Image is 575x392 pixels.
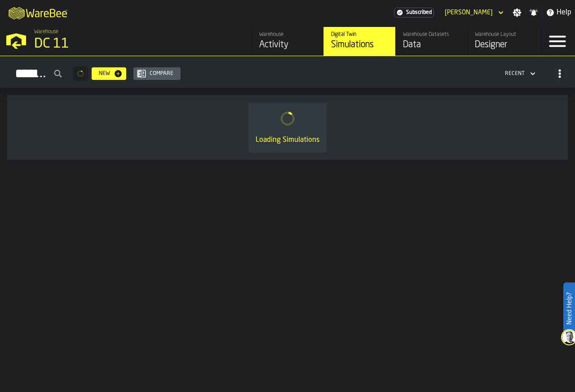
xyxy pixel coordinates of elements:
[69,66,92,81] div: ButtonLoadMore-Loading...-Prev-First-Last
[501,68,537,79] div: DropdownMenuValue-4
[467,27,539,56] a: link-to-/wh/i/2e91095d-d0fa-471d-87cf-b9f7f81665fc/designer
[564,283,574,334] label: Need Help?
[441,7,505,18] div: DropdownMenuValue-Kim Jonsson
[403,39,460,51] div: Data
[475,31,532,38] div: Warehouse Layout
[557,7,571,18] span: Help
[394,8,434,18] a: link-to-/wh/i/2e91095d-d0fa-471d-87cf-b9f7f81665fc/settings/billing
[394,8,434,18] div: Menu Subscription
[34,36,244,52] div: DC 11
[526,8,542,17] label: button-toggle-Notifications
[95,70,114,77] div: New
[7,95,568,160] div: ItemListCard-
[259,39,316,51] div: Activity
[331,39,388,51] div: Simulations
[92,67,126,80] button: button-New
[146,70,177,77] div: Compare
[403,31,460,38] div: Warehouse Datasets
[252,27,323,56] a: link-to-/wh/i/2e91095d-d0fa-471d-87cf-b9f7f81665fc/feed/
[133,67,181,80] button: button-Compare
[323,27,395,56] a: link-to-/wh/i/2e91095d-d0fa-471d-87cf-b9f7f81665fc/simulations
[475,39,532,51] div: Designer
[445,9,493,16] div: DropdownMenuValue-Kim Jonsson
[406,9,432,16] span: Subscribed
[540,27,575,56] label: button-toggle-Menu
[331,31,388,38] div: Digital Twin
[259,31,316,38] div: Warehouse
[395,27,467,56] a: link-to-/wh/i/2e91095d-d0fa-471d-87cf-b9f7f81665fc/data
[542,7,575,18] label: button-toggle-Help
[256,135,319,145] div: Loading Simulations
[509,8,525,17] label: button-toggle-Settings
[505,70,525,77] div: DropdownMenuValue-4
[34,29,58,35] span: Warehouse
